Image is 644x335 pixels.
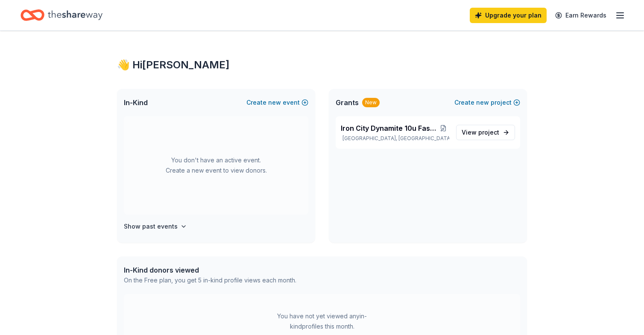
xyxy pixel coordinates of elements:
div: You have not yet viewed any in-kind profiles this month. [269,311,375,332]
div: 👋 Hi [PERSON_NAME] [117,58,527,72]
span: Iron City Dynamite 10u Fastpitch Softball [341,123,437,133]
div: You don't have an active event. Create a new event to view donors. [124,116,308,215]
a: Earn Rewards [550,8,612,23]
span: new [476,97,489,108]
span: Grants [336,97,359,108]
a: View project [456,125,515,140]
h4: Show past events [124,221,178,232]
span: new [268,97,281,108]
a: Home [20,5,102,25]
button: Createnewproject [454,97,520,108]
button: Createnewevent [246,97,308,108]
div: On the Free plan, you get 5 in-kind profile views each month. [124,275,296,285]
div: In-Kind donors viewed [124,265,296,275]
button: Show past events [124,221,187,232]
span: View [462,127,499,138]
a: Upgrade your plan [470,8,547,23]
div: New [362,98,380,107]
span: project [478,129,499,136]
p: [GEOGRAPHIC_DATA], [GEOGRAPHIC_DATA] [341,135,449,142]
span: In-Kind [124,97,148,108]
